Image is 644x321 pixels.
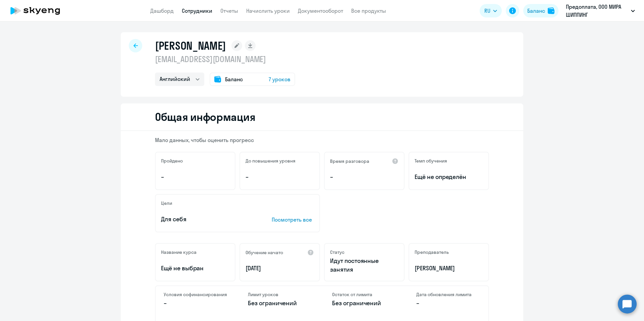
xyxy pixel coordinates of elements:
button: RU [480,4,502,17]
h4: Дата обновления лимита [416,291,480,297]
h5: Темп обучения [415,158,447,164]
h2: Общая информация [155,110,255,124]
p: – [416,299,480,308]
p: Ещё не выбран [161,264,229,273]
p: [DATE] [246,264,314,273]
h5: Пройдено [161,158,183,164]
img: balance [548,7,554,14]
span: Баланс [225,75,243,83]
h5: Цели [161,200,172,206]
p: [EMAIL_ADDRESS][DOMAIN_NAME] [155,54,295,64]
h5: До повышения уровня [246,158,296,164]
p: Без ограничений [248,299,312,308]
span: 7 уроков [269,75,290,83]
h1: [PERSON_NAME] [155,39,226,52]
p: Посмотреть все [272,216,314,224]
h5: Время разговора [330,158,369,164]
span: Ещё не определён [415,173,483,181]
p: Без ограничений [332,299,396,308]
h5: Обучение начато [246,249,283,256]
p: – [246,173,314,181]
p: Мало данных, чтобы оценить прогресс [155,136,489,144]
h4: Условия софинансирования [164,291,228,297]
span: RU [484,7,490,15]
a: Начислить уроки [246,7,290,14]
p: Для себя [161,215,251,224]
button: Балансbalance [523,4,558,17]
p: – [330,173,398,181]
a: Отчеты [220,7,238,14]
a: Дашборд [150,7,174,14]
div: Баланс [527,7,545,15]
h5: Название курса [161,249,197,255]
h5: Статус [330,249,344,255]
a: Документооборот [298,7,343,14]
h5: Преподаватель [415,249,449,255]
p: Идут постоянные занятия [330,257,398,274]
p: Предоплата, ООО МИРА ШИППИНГ [566,3,628,19]
p: [PERSON_NAME] [415,264,483,273]
p: – [161,173,229,181]
button: Предоплата, ООО МИРА ШИППИНГ [562,3,638,19]
h4: Остаток от лимита [332,291,396,297]
p: – [164,299,228,308]
a: Все продукты [351,7,386,14]
a: Сотрудники [182,7,212,14]
h4: Лимит уроков [248,291,312,297]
